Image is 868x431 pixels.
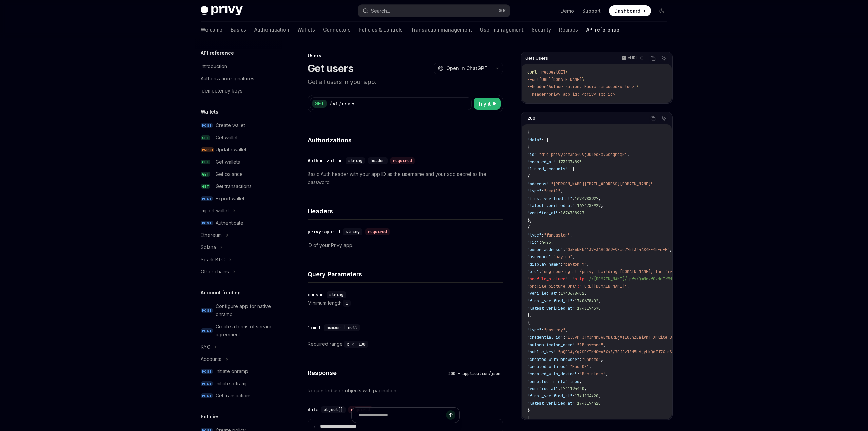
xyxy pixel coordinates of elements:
div: Ethereum [201,231,222,239]
div: limit [308,324,321,331]
span: 'privy-app-id: <privy-app-id>' [546,91,617,97]
span: , [627,284,629,289]
span: : [556,159,558,165]
a: POSTCreate a terms of service agreement [195,321,282,341]
span: { [527,145,530,150]
span: "[PERSON_NAME][EMAIL_ADDRESS][DOMAIN_NAME]" [551,181,653,187]
span: "email" [544,188,560,194]
a: POSTExport wallet [195,192,282,205]
span: , [598,298,601,304]
span: "created_with_browser" [527,357,579,362]
span: "public_key" [527,349,556,355]
div: cursor [308,291,324,298]
span: "profile_picture_url" [527,284,577,289]
span: [URL][DOMAIN_NAME] [539,77,582,82]
a: POSTInitiate offramp [195,377,282,390]
span: POST [201,393,213,398]
span: : [575,401,577,406]
div: Configure app for native onramp [216,302,278,319]
div: Get wallets [216,158,240,166]
span: "id" [527,152,537,157]
button: Ask AI [659,54,668,63]
span: "latest_verified_at" [527,203,575,208]
span: , [570,232,572,238]
button: Copy the contents from the code block [649,114,657,123]
span: { [527,174,530,179]
span: "payton ↑" [563,262,587,267]
span: Open in ChatGPT [446,65,488,72]
span: , [598,393,601,399]
span: "first_verified_at" [527,298,572,304]
span: : [537,152,539,157]
div: Accounts [201,355,221,363]
span: : [572,298,575,304]
span: , [601,357,603,362]
span: "created_with_os" [527,364,568,369]
div: Authorization [308,157,343,164]
a: GETGet wallet [195,131,282,144]
span: --header [527,84,546,89]
span: { [527,130,530,135]
a: Introduction [195,60,282,73]
a: Transaction management [411,22,472,38]
div: Get wallet [216,134,238,142]
span: : [568,364,570,369]
a: User management [480,22,524,38]
span: 1741194420 [575,393,598,399]
span: : [575,306,577,311]
span: : [ [568,166,575,172]
span: POST [201,381,213,386]
span: : [ [541,137,549,143]
p: cURL [628,55,638,61]
span: "created_with_device" [527,371,577,377]
span: , [582,159,584,165]
span: "owner_address" [527,247,563,252]
span: , [579,379,582,384]
code: x <= 100 [344,341,368,348]
span: : [575,203,577,208]
span: : [558,210,560,216]
button: Toggle dark mode [656,5,667,16]
div: Users [308,52,503,59]
div: GET [312,100,327,108]
a: PATCHUpdate wallet [195,144,282,156]
span: 'Authorization: Basic <encoded-value>' [546,84,636,89]
span: \ [565,69,568,75]
span: , [589,364,591,369]
h4: Headers [308,207,503,216]
span: --url [527,77,539,82]
span: "created_at" [527,159,556,165]
span: : [572,393,575,399]
span: "pQECAyYgASFYIKdGwx5XxZ/7CJJzT8d5L6jyLNQdTH7X+rSZdPJ9Ux/QIlggRm4OcJ8F3aB5zYz3T9LxLdDfGpWvYkHgS4A8... [558,349,810,355]
div: Export wallet [216,194,244,203]
p: Requested user objects with pagination. [308,387,503,395]
span: profile_picture [530,276,565,282]
div: 200 - application/json [446,370,503,377]
span: : [556,349,558,355]
button: Try it [474,98,501,110]
div: / [329,100,332,107]
button: Copy the contents from the code block [649,54,657,63]
a: API reference [586,22,619,38]
h4: Authorizations [308,136,503,145]
a: POSTInitiate onramp [195,365,282,377]
span: "[URL][DOMAIN_NAME]" [579,284,627,289]
span: "linked_accounts" [527,166,568,172]
span: 1741194370 [577,306,601,311]
span: : [568,379,570,384]
a: Basics [231,22,246,38]
span: https: [575,276,589,282]
span: Gets Users [525,56,548,61]
div: Spark BTC [201,255,225,264]
span: "payton" [553,254,572,260]
span: , [653,181,655,187]
span: header [371,158,385,163]
div: Minimum length: [308,299,503,307]
button: Send message [446,410,455,420]
a: POSTConfigure app for native onramp [195,300,282,321]
button: cURL [618,53,647,64]
span: : [558,291,560,296]
span: "Il5vP-3Tm3hNmDVBmDlREgXzIOJnZEaiVnT-XMliXe-BufP9GL1-d3qhozk9IkZwQ_" [565,335,727,340]
div: Authorization signatures [201,75,254,83]
span: --header [527,91,546,97]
